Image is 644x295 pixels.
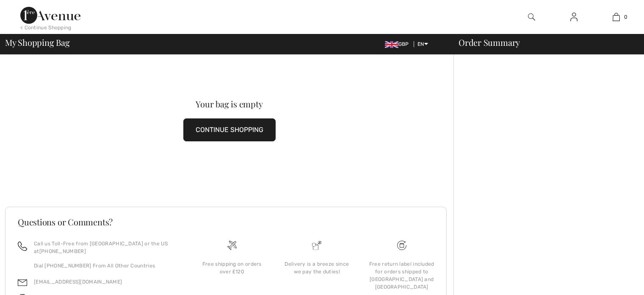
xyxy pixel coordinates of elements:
img: search the website [528,12,535,22]
p: Call us Toll-Free from [GEOGRAPHIC_DATA] or the US at [34,240,180,255]
p: Dial [PHONE_NUMBER] From All Other Countries [34,262,180,270]
div: Free return label included for orders shipped to [GEOGRAPHIC_DATA] and [GEOGRAPHIC_DATA] [366,260,437,291]
div: Order Summary [448,38,639,47]
span: EN [417,41,428,47]
img: Delivery is a breeze since we pay the duties! [312,241,321,250]
a: [EMAIL_ADDRESS][DOMAIN_NAME] [34,279,122,285]
img: 1ère Avenue [20,7,80,24]
a: 0 [595,12,637,22]
span: GBP [385,41,412,47]
h3: Questions or Comments? [18,218,434,226]
span: My Shopping Bag [5,38,70,47]
div: Your bag is empty [28,100,431,108]
img: My Info [570,12,578,22]
img: My Bag [613,12,620,22]
img: call [18,242,27,251]
div: Delivery is a breeze since we pay the duties! [281,260,352,275]
div: < Continue Shopping [20,24,72,31]
img: UK Pound [385,41,398,48]
a: Sign In [564,12,584,22]
span: 0 [624,13,627,21]
img: email [18,278,27,287]
img: Free shipping on orders over &#8356;120 [227,241,237,250]
button: CONTINUE SHOPPING [183,118,276,141]
a: [PHONE_NUMBER] [39,248,86,254]
div: Free shipping on orders over ₤120 [196,260,268,275]
img: Free shipping on orders over &#8356;120 [397,241,406,250]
